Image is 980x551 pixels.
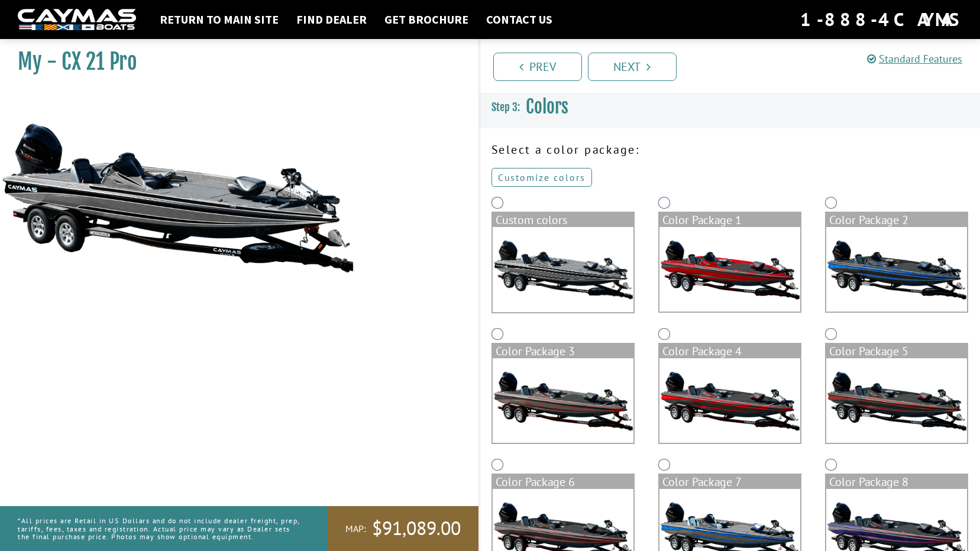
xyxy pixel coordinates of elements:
[18,511,301,546] p: *All prices are Retail in US Dollars and do not include dealer freight, prep, tariffs, fees, taxe...
[493,227,633,312] img: cx-Base-Layer.png
[800,7,962,33] div: 1-888-4CAYMAS
[372,516,461,541] span: $91,089.00
[826,475,967,489] div: Color Package 8
[480,12,558,27] a: Contact Us
[588,53,677,81] a: Next
[826,358,967,443] img: color_package_286.png
[328,506,478,551] a: MAP:$91,089.00
[491,141,969,158] p: Select a color package:
[659,227,800,312] img: color_package_282.png
[290,12,373,27] a: Find Dealer
[659,344,800,358] div: Color Package 4
[867,52,962,66] a: Standard Features
[345,523,366,535] span: MAP:
[659,358,800,443] img: color_package_285.png
[491,168,592,187] a: Customize colors
[826,344,967,358] div: Color Package 5
[826,213,967,227] div: Color Package 2
[379,12,474,27] a: Get Brochure
[18,9,136,31] img: white-logo-c9c8dbefe5ff5ceceb0f0178aa75bf4bb51f6bca0971e226c86eb53dfe498488.png
[493,53,582,81] a: Prev
[493,344,633,358] div: Color Package 3
[154,12,284,27] a: Return to main site
[493,358,633,443] img: color_package_284.png
[826,227,967,312] img: color_package_283.png
[493,475,633,489] div: Color Package 6
[659,475,800,489] div: Color Package 7
[493,213,633,227] div: Custom colors
[18,48,449,75] h1: My - CX 21 Pro
[659,213,800,227] div: Color Package 1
